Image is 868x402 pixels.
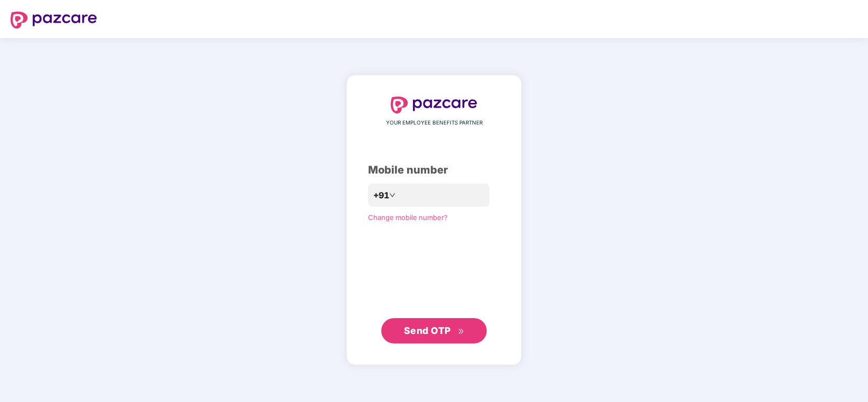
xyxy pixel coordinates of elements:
[373,189,389,202] span: +91
[389,192,396,198] span: down
[381,318,487,343] button: Send OTPdouble-right
[11,12,97,28] img: logo
[404,325,451,336] span: Send OTP
[386,119,483,127] span: YOUR EMPLOYEE BENEFITS PARTNER
[368,162,500,178] div: Mobile number
[458,328,465,335] span: double-right
[368,213,448,222] a: Change mobile number?
[391,97,477,113] img: logo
